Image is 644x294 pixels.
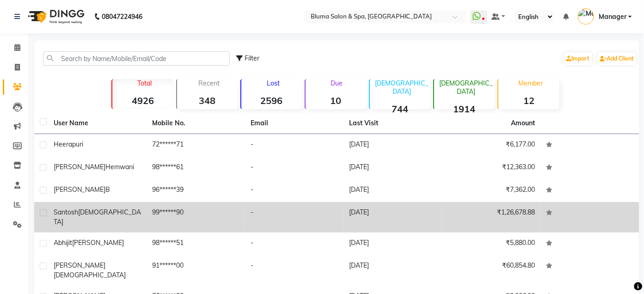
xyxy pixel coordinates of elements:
p: Lost [245,79,302,87]
span: b [105,185,110,194]
td: [DATE] [343,179,442,202]
td: ₹6,177.00 [442,134,541,157]
td: [DATE] [343,233,442,255]
span: [PERSON_NAME] [54,261,105,269]
td: [DATE] [343,202,442,233]
td: ₹60,854.80 [442,255,541,286]
span: [DEMOGRAPHIC_DATA] [54,208,141,226]
p: [DEMOGRAPHIC_DATA] [374,79,430,96]
span: Filter [245,54,260,62]
strong: 744 [370,103,430,115]
strong: 10 [306,95,366,106]
img: Manager [578,8,594,24]
th: Mobile No. [147,113,245,134]
strong: 4926 [112,95,173,106]
td: - [245,255,343,286]
td: [DATE] [343,134,442,157]
th: User Name [48,113,147,134]
span: [PERSON_NAME] [54,163,105,171]
span: [PERSON_NAME] [72,239,124,247]
b: 08047224946 [102,4,142,30]
td: [DATE] [343,157,442,179]
td: - [245,179,343,202]
span: Manager [599,12,626,22]
input: Search by Name/Mobile/Email/Code [43,51,230,66]
a: Add Client [598,52,637,65]
p: Total [116,79,173,87]
td: ₹7,362.00 [442,179,541,202]
td: - [245,134,343,157]
p: [DEMOGRAPHIC_DATA] [438,79,495,96]
p: Member [502,79,559,87]
th: Last Visit [343,113,442,134]
span: santosh [54,208,78,216]
span: abhijit [54,239,72,247]
span: [DEMOGRAPHIC_DATA] [54,271,126,279]
span: Hemwani [105,163,134,171]
strong: 2596 [241,95,302,106]
a: Import [564,52,592,65]
td: - [245,233,343,255]
td: ₹12,363.00 [442,157,541,179]
img: logo [24,4,87,30]
span: puri [72,140,83,148]
th: Email [245,113,343,134]
span: heera [54,140,72,148]
th: Amount [506,113,541,134]
td: ₹5,880.00 [442,233,541,255]
p: Recent [181,79,238,87]
td: [DATE] [343,255,442,286]
strong: 348 [177,95,238,106]
p: Due [307,79,366,87]
strong: 12 [498,95,559,106]
td: - [245,157,343,179]
span: [PERSON_NAME] [54,185,105,194]
td: - [245,202,343,233]
td: ₹1,26,678.88 [442,202,541,233]
strong: 1914 [434,103,495,115]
